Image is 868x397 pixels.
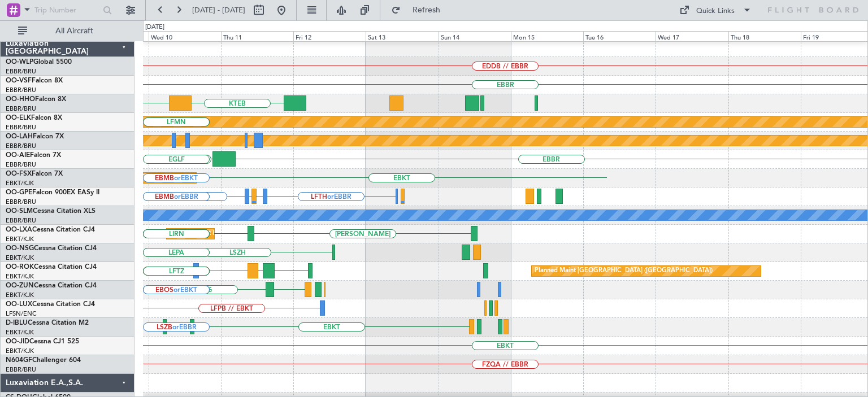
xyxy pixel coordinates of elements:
[6,86,36,94] a: EBBR/BRU
[34,2,99,19] input: Trip Number
[386,1,454,19] button: Refresh
[728,31,801,41] div: Thu 18
[6,133,33,140] span: OO-LAH
[366,31,438,41] div: Sat 13
[6,198,36,206] a: EBBR/BRU
[6,264,97,271] a: OO-ROKCessna Citation CJ4
[6,59,72,66] a: OO-WLPGlobal 5500
[6,320,89,326] a: D-IBLUCessna Citation M2
[6,189,99,196] a: OO-GPEFalcon 900EX EASy II
[6,216,36,225] a: EBBR/BRU
[6,357,81,364] a: N604GFChallenger 604
[439,31,511,41] div: Sun 14
[293,31,366,41] div: Fri 12
[6,152,61,159] a: OO-AIEFalcon 7X
[6,282,34,289] span: OO-ZUN
[6,77,32,84] span: OO-VSF
[6,189,32,196] span: OO-GPE
[6,115,31,121] span: OO-ELK
[6,357,32,364] span: N604GF
[149,31,221,41] div: Wed 10
[6,171,63,177] a: OO-FSXFalcon 7X
[145,23,164,32] div: [DATE]
[511,31,583,41] div: Mon 15
[6,245,34,252] span: OO-NSG
[6,245,97,252] a: OO-NSGCessna Citation CJ4
[6,171,32,177] span: OO-FSX
[6,309,37,318] a: LFSN/ENC
[6,208,96,215] a: OO-SLMCessna Citation XLS
[6,96,66,103] a: OO-HHOFalcon 8X
[6,338,79,345] a: OO-JIDCessna CJ1 525
[6,338,29,345] span: OO-JID
[6,282,97,289] a: OO-ZUNCessna Citation CJ4
[6,115,62,121] a: OO-ELKFalcon 8X
[6,272,34,281] a: EBKT/KJK
[6,226,95,233] a: OO-LXACessna Citation CJ4
[6,365,36,374] a: EBBR/BRU
[6,264,34,271] span: OO-ROK
[6,160,36,169] a: EBBR/BRU
[6,254,34,262] a: EBKT/KJK
[6,59,33,66] span: OO-WLP
[6,179,34,187] a: EBKT/KJK
[6,123,36,132] a: EBBR/BRU
[170,225,301,242] div: Planned Maint Kortrijk-[GEOGRAPHIC_DATA]
[221,31,293,41] div: Thu 11
[6,235,34,243] a: EBKT/KJK
[6,291,34,299] a: EBKT/KJK
[656,31,728,41] div: Wed 17
[6,96,35,103] span: OO-HHO
[12,22,123,40] button: All Aircraft
[674,1,757,19] button: Quick Links
[6,320,28,326] span: D-IBLU
[6,301,95,308] a: OO-LUXCessna Citation CJ4
[6,301,32,308] span: OO-LUX
[6,328,34,337] a: EBKT/KJK
[403,6,450,14] span: Refresh
[6,208,33,215] span: OO-SLM
[192,5,245,15] span: [DATE] - [DATE]
[6,67,36,76] a: EBBR/BRU
[696,6,735,17] div: Quick Links
[583,31,656,41] div: Tue 16
[6,77,63,84] a: OO-VSFFalcon 8X
[6,226,32,233] span: OO-LXA
[29,27,119,35] span: All Aircraft
[6,104,36,113] a: EBBR/BRU
[6,152,30,159] span: OO-AIE
[6,347,34,355] a: EBKT/KJK
[535,263,713,280] div: Planned Maint [GEOGRAPHIC_DATA] ([GEOGRAPHIC_DATA])
[6,133,64,140] a: OO-LAHFalcon 7X
[6,142,36,150] a: EBBR/BRU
